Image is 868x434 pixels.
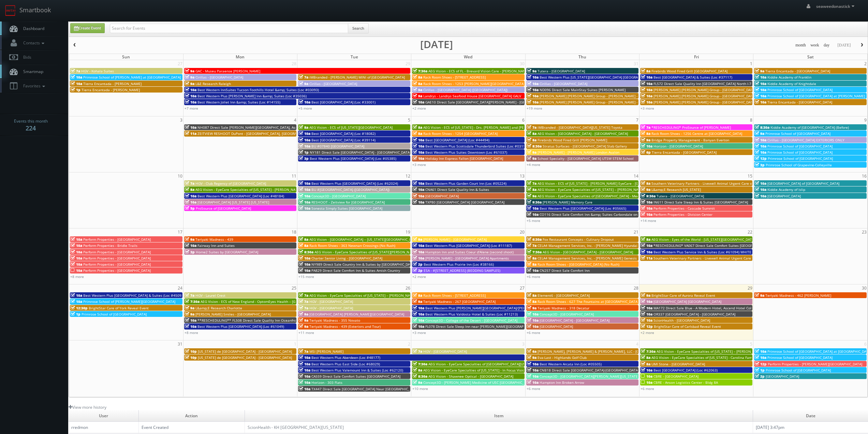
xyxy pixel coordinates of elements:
[653,256,772,261] span: Southern Veterinary Partners - Livewell Animal Urgent Care of Goodyear
[651,187,701,192] span: L&amp;E Research [US_STATE]
[423,131,498,136] span: Rack Room Shoes - 1254 [GEOGRAPHIC_DATA]
[413,293,422,298] span: 8a
[309,75,405,80] span: iMBranded - [PERSON_NAME] MINI of [GEOGRAPHIC_DATA]
[651,237,755,242] span: AEG Vision - Eyes of the World - [US_STATE][GEOGRAPHIC_DATA]
[311,187,389,192] span: BU #[GEOGRAPHIC_DATA] ([GEOGRAPHIC_DATA])
[538,150,619,155] span: [PERSON_NAME] - [PERSON_NAME] London Avalon
[651,69,727,73] span: Firebirds Wood Fired Grill [GEOGRAPHIC_DATA]
[413,194,424,198] span: 10a
[299,150,309,155] span: 1p
[653,81,753,86] span: FL572 Direct Sale Quality Inn [GEOGRAPHIC_DATA] North I-75
[299,194,310,198] span: 10a
[527,206,539,211] span: 10a
[413,181,424,186] span: 10a
[110,24,348,33] input: Search for Events
[527,268,539,273] span: 10a
[765,69,830,73] span: Tierra Encantada - [GEOGRAPHIC_DATA]
[651,131,742,136] span: Rack Room Shoes - 1256 Centre at [GEOGRAPHIC_DATA]
[413,156,424,161] span: 10a
[71,268,82,273] span: 10a
[195,181,266,186] span: HGV - Club Regency of [GEOGRAPHIC_DATA]
[298,106,312,111] a: +5 more
[423,75,486,80] span: Rack Room Shoes - [STREET_ADDRESS]
[310,150,411,155] span: NY181 Direct Sale [GEOGRAPHIC_DATA] - [GEOGRAPHIC_DATA]
[185,206,195,211] span: 5p
[309,125,393,130] span: AEG Vision - ECS of [US_STATE][GEOGRAPHIC_DATA]
[653,200,748,205] span: IN611 Direct Sale Sleep Inn & Suites [GEOGRAPHIC_DATA]
[641,212,652,217] span: 10a
[641,181,650,186] span: 8a
[768,156,833,161] span: Primrose School of [GEOGRAPHIC_DATA]
[527,150,536,155] span: 9a
[755,87,766,92] span: 10a
[311,100,376,104] span: Best [GEOGRAPHIC_DATA] (Loc #33001)
[527,138,536,142] span: 8a
[641,87,652,92] span: 10a
[651,138,729,142] span: Bridge Property Management - Banyan Everton
[195,237,233,242] span: Teriyaki Madness - 439
[543,200,592,205] span: [PERSON_NAME] Memory Care
[299,200,310,205] span: 10a
[425,250,514,254] span: Hampton Inn and Suites Coeur d'Alene (second shoot)
[527,100,539,104] span: 10a
[413,138,424,142] span: 10a
[83,81,142,86] span: Tierra Encantada - [PERSON_NAME]
[425,200,504,205] span: TXP80 [GEOGRAPHIC_DATA] [GEOGRAPHIC_DATA]
[197,243,235,248] span: Fairway Inn and Suites
[299,243,308,248] span: 8a
[641,250,652,254] span: 10a
[197,125,331,130] span: NH087 Direct Sale [PERSON_NAME][GEOGRAPHIC_DATA], Ascend Hotel Collection
[755,194,766,198] span: 10a
[641,81,652,86] span: 10a
[755,150,766,155] span: 10a
[195,69,260,73] span: GAC - Museu Paraense [PERSON_NAME]
[185,100,196,104] span: 10a
[299,268,310,273] span: 10a
[71,299,82,304] span: 10a
[197,94,307,98] span: Best Western Plus [PERSON_NAME] Inn &amp; Suites (Loc #35036)
[538,243,637,248] span: CELA4 Management Services, Inc. - [PERSON_NAME] Hyundai
[821,41,832,50] button: day
[311,131,376,136] span: Best [GEOGRAPHIC_DATA] (Loc #18082)
[423,237,487,242] span: [PERSON_NAME] - [GEOGRAPHIC_DATA]
[641,218,656,223] a: +14 more
[71,262,82,267] span: 10a
[767,94,865,98] span: Primrose School of [GEOGRAPHIC_DATA] at [PERSON_NAME]
[641,187,650,192] span: 9a
[424,262,494,267] span: Best Western Plus Prairie Inn (Loc #38166)
[755,69,764,73] span: 9a
[641,293,650,298] span: 9a
[425,181,506,186] span: Best Western Plus Garden Court Inn (Loc #05224)
[651,125,731,130] span: *RESCHEDULING* ProSource of [PERSON_NAME]
[185,194,196,198] span: 10a
[538,181,705,186] span: AEG Vision - ECS of [US_STATE] - [PERSON_NAME] EyeCare - [GEOGRAPHIC_DATA] ([GEOGRAPHIC_DATA])
[527,69,536,73] span: 9a
[653,206,715,211] span: Perform Properties - Cascade Summit
[185,243,196,248] span: 10a
[185,250,195,254] span: 3p
[527,293,536,298] span: 8a
[309,81,357,86] span: Cirillas - [GEOGRAPHIC_DATA]
[641,256,652,261] span: 11a
[413,250,424,254] span: 10a
[70,23,105,33] a: Create Event
[755,94,766,98] span: 10a
[71,75,82,80] span: 10a
[755,156,767,161] span: 12p
[767,150,833,155] span: Primrose School of [GEOGRAPHIC_DATA]
[527,75,539,80] span: 10a
[423,81,525,86] span: Rack Room Shoes - 1253 [PERSON_NAME][GEOGRAPHIC_DATA]
[71,81,82,86] span: 10a
[299,81,308,86] span: 9a
[755,131,764,136] span: 9a
[71,237,82,242] span: 10a
[653,144,703,149] span: Horizon - [GEOGRAPHIC_DATA]
[425,150,507,155] span: Best Western Plus Suites Downtown (Loc #61037)
[71,69,80,73] span: 7a
[299,181,310,186] span: 10a
[299,138,310,142] span: 10a
[311,138,376,142] span: Best [GEOGRAPHIC_DATA] (Loc #39114)
[20,40,46,46] span: Contacts
[311,206,382,211] span: Sonesta Simply Suites [GEOGRAPHIC_DATA]
[310,156,396,161] span: Best Western Plus [GEOGRAPHIC_DATA] (Loc #05385)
